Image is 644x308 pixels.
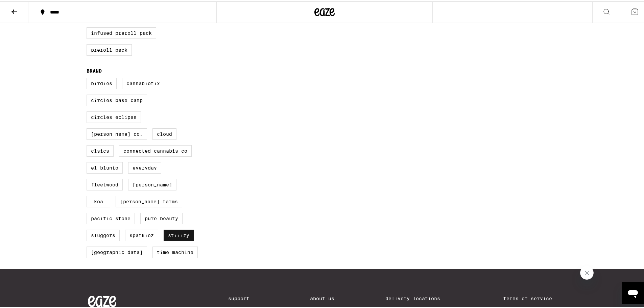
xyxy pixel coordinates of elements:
label: Cannabiotix [122,76,164,88]
a: Terms of Service [503,294,561,300]
label: Pure Beauty [140,211,183,223]
label: El Blunto [87,161,123,172]
iframe: Close message [580,265,594,278]
label: Infused Preroll Pack [87,26,156,37]
label: [PERSON_NAME] [128,178,176,189]
label: STIIIZY [164,228,194,240]
label: Circles Eclipse [87,110,141,122]
label: Sparkiez [125,228,158,240]
label: [GEOGRAPHIC_DATA] [87,245,147,257]
label: Birdies [87,76,117,88]
label: Sluggers [87,228,120,240]
a: Support [228,294,259,300]
iframe: Button to launch messaging window [622,281,644,303]
label: Connected Cannabis Co [119,144,192,155]
a: Delivery Locations [385,294,452,300]
label: Everyday [128,161,161,172]
label: Fleetwood [87,178,123,189]
label: [PERSON_NAME] Co. [87,127,147,138]
legend: Brand [87,67,102,72]
a: About Us [310,294,334,300]
label: Preroll Pack [87,43,132,54]
label: Cloud [152,127,176,138]
label: Circles Base Camp [87,93,147,105]
label: Time Machine [152,245,198,257]
label: CLSICS [87,144,114,155]
label: Pacific Stone [87,211,135,223]
label: Koa [87,195,110,206]
span: Hi. Need any help? [4,5,49,10]
label: [PERSON_NAME] Farms [116,195,182,206]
